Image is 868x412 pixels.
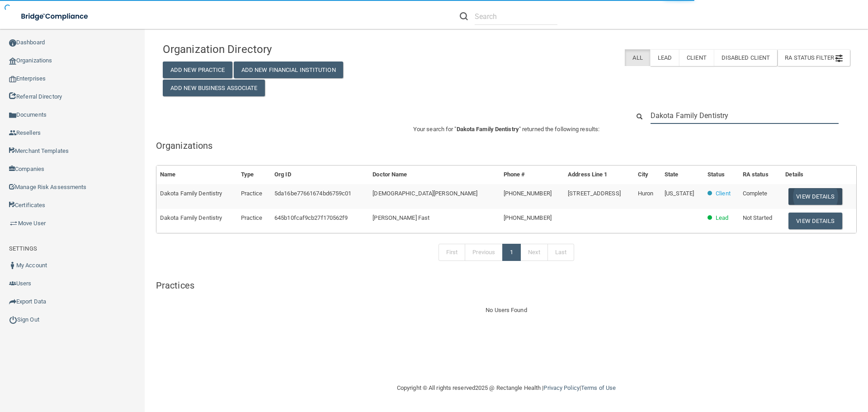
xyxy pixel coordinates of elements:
[9,316,17,324] img: ic_power_dark.7ecde6b1.png
[234,62,343,78] button: Add New Financial Institution
[373,214,429,221] span: [PERSON_NAME] Fast
[163,80,265,96] button: Add New Business Associate
[564,166,634,184] th: Address Line 1
[156,280,857,290] h5: Practices
[716,188,731,199] p: Client
[373,190,477,197] span: [DEMOGRAPHIC_DATA][PERSON_NAME]
[785,54,843,61] span: RA Status Filter
[156,166,237,184] th: Name
[650,49,679,66] label: Lead
[634,166,661,184] th: City
[341,374,671,403] div: Copyright © All rights reserved 2025 @ Rectangle Health | |
[9,280,16,287] img: icon-users.e205127d.png
[9,39,16,47] img: ic_dashboard_dark.d01f4a41.png
[504,190,552,197] span: [PHONE_NUMBER]
[739,166,782,184] th: RA status
[743,190,768,197] span: Complete
[9,219,18,228] img: briefcase.64adab9b.png
[163,62,232,78] button: Add New Practice
[237,166,271,184] th: Type
[788,213,842,229] button: View Details
[9,298,16,305] img: icon-export.b9366987.png
[9,57,16,65] img: organization-icon.f8decf85.png
[14,7,97,26] img: bridge_compliance_login_screen.278c3ca4.svg
[156,124,857,135] p: Your search for " " returned the following results:
[581,384,616,391] a: Terms of Use
[504,214,552,221] span: [PHONE_NUMBER]
[502,244,521,261] a: 1
[9,243,37,254] label: SETTINGS
[679,49,714,66] label: Client
[274,214,348,221] span: 645b10fcaf9cb27f170562f9
[704,166,739,184] th: Status
[460,12,468,20] img: ic-search.3b580494.png
[156,141,857,151] h5: Organizations
[9,76,16,82] img: enterprise.0d942306.png
[543,384,579,391] a: Privacy Policy
[568,190,621,197] span: [STREET_ADDRESS]
[788,188,842,205] button: View Details
[475,8,557,25] input: Search
[274,190,351,197] span: 5da16be77661674bd6759c01
[547,244,574,261] a: Last
[782,166,856,184] th: Details
[439,244,466,261] a: First
[156,305,857,316] div: No Users Found
[520,244,547,261] a: Next
[625,49,650,66] label: All
[160,214,222,221] span: Dakota Family Dentistry
[835,55,843,62] img: icon-filter@2x.21656d0b.png
[9,112,16,119] img: icon-documents.8dae5593.png
[9,129,16,137] img: ic_reseller.de258add.png
[369,166,500,184] th: Doctor Name
[661,166,704,184] th: State
[271,166,369,184] th: Org ID
[9,262,16,269] img: ic_user_dark.df1a06c3.png
[716,213,728,223] p: Lead
[163,43,383,55] h4: Organization Directory
[241,214,263,221] span: Practice
[457,126,519,133] span: Dakota Family Dentistry
[665,190,694,197] span: [US_STATE]
[241,190,263,197] span: Practice
[638,190,654,197] span: Huron
[651,107,839,124] input: Search
[500,166,565,184] th: Phone #
[743,214,772,221] span: Not Started
[465,244,503,261] a: Previous
[160,190,222,197] span: Dakota Family Dentistry
[714,49,778,66] label: Disabled Client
